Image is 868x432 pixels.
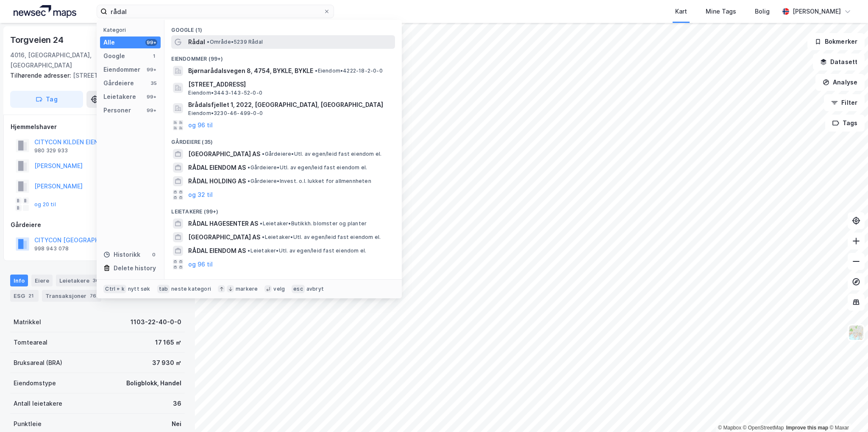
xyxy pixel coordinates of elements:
div: Gårdeiere [11,220,184,230]
span: Brådalsfjellet 1, 2022, [GEOGRAPHIC_DATA], [GEOGRAPHIC_DATA] [188,100,392,110]
div: Gårdeiere (35) [164,132,402,147]
div: Leietakere (99+) [164,202,402,217]
span: Leietaker • Utl. av egen/leid fast eiendom el. [262,234,381,241]
span: Eiendom • 3443-143-52-0-0 [188,90,262,96]
div: 76 [88,292,98,300]
div: esc [292,285,305,293]
div: Eiere [31,275,53,286]
div: Leietakere [56,275,104,286]
div: Eiendomstype [14,378,56,388]
button: og 96 til [188,120,213,130]
button: Analyse [815,74,865,91]
span: RÅDAL EIENDOM AS [188,163,246,173]
button: Datasett [813,53,865,70]
div: 4016, [GEOGRAPHIC_DATA], [GEOGRAPHIC_DATA] [10,50,120,70]
div: Matrikkel [14,317,41,327]
div: ESG [10,290,39,302]
div: Hjemmelshaver [11,122,184,132]
button: og 32 til [188,190,213,200]
span: RÅDAL EIENDOM AS [188,246,246,256]
button: Filter [824,94,865,111]
div: Tomteareal [14,337,47,348]
div: Info [10,275,28,286]
div: Ctrl + k [103,285,126,293]
span: Leietaker • Butikkh. blomster og planter [260,220,367,227]
div: 99+ [145,107,157,114]
div: Transaksjoner [42,290,101,302]
div: Personer (99+) [164,271,402,286]
span: • [248,164,250,171]
div: Boligblokk, Handel [126,378,181,388]
div: 21 [27,292,35,300]
div: Punktleie [14,419,42,429]
span: • [262,151,264,157]
span: Gårdeiere • Utl. av egen/leid fast eiendom el. [262,151,381,157]
span: Gårdeiere • Invest. o.l. lukket for allmennheten [248,178,371,185]
span: Eiendom • 3230-46-499-0-0 [188,110,263,117]
div: Antall leietakere [14,398,62,409]
div: Delete history [114,263,156,273]
div: Google (1) [164,20,402,35]
span: Gårdeiere • Utl. av egen/leid fast eiendom el. [248,164,367,171]
div: nytt søk [128,286,150,292]
div: 0 [150,251,157,258]
button: og 96 til [188,259,213,269]
button: Tags [825,115,865,132]
div: 980 329 933 [34,147,68,154]
div: Kategori [103,27,161,33]
div: 99+ [145,39,157,46]
div: Nei [172,419,181,429]
span: Område • 5239 Rådal [207,39,263,45]
div: Personer [103,105,131,115]
span: • [207,39,209,45]
div: 36 [173,398,181,409]
span: • [248,178,250,184]
div: 99+ [145,66,157,73]
span: • [262,234,264,240]
div: 998 943 078 [34,245,69,252]
div: Eiendommer [103,65,140,75]
span: RÅDAL HOLDING AS [188,176,246,186]
span: Rådal [188,37,205,47]
span: • [315,67,317,74]
span: [GEOGRAPHIC_DATA] AS [188,149,260,159]
button: Tag [10,91,83,108]
div: avbryt [306,286,324,292]
a: Improve this map [786,425,828,431]
div: Torgveien 24 [10,33,65,47]
div: 37 930 ㎡ [152,358,181,368]
div: 1103-22-40-0-0 [131,317,181,327]
img: logo.a4113a55bc3d86da70a041830d287a7e.svg [14,5,76,18]
div: Google [103,51,125,61]
div: [STREET_ADDRESS] [10,70,178,81]
div: Historikk [103,250,140,260]
button: Bokmerker [807,33,865,50]
iframe: Chat Widget [826,391,868,432]
div: velg [273,286,285,292]
span: [GEOGRAPHIC_DATA] AS [188,232,260,242]
div: Alle [103,37,115,48]
a: OpenStreetMap [743,425,784,431]
img: Z [848,325,864,341]
div: [PERSON_NAME] [793,6,841,17]
div: Kart [675,6,687,17]
div: 17 165 ㎡ [155,337,181,348]
div: Leietakere [103,92,136,102]
div: tab [157,285,170,293]
div: 35 [150,80,157,87]
div: 1 [150,53,157,59]
a: Mapbox [718,425,741,431]
span: Eiendom • 4222-18-2-0-0 [315,67,382,74]
div: Bolig [755,6,770,17]
div: 99+ [145,93,157,100]
span: • [260,220,262,227]
span: Leietaker • Utl. av egen/leid fast eiendom el. [248,247,366,254]
div: Eiendommer (99+) [164,49,402,64]
span: Tilhørende adresser: [10,72,73,79]
span: Bjørnarådalsvegen 8, 4754, BYKLE, BYKLE [188,66,313,76]
div: Bruksareal (BRA) [14,358,62,368]
div: neste kategori [171,286,211,292]
div: 36 [91,276,101,285]
span: [STREET_ADDRESS] [188,79,392,90]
